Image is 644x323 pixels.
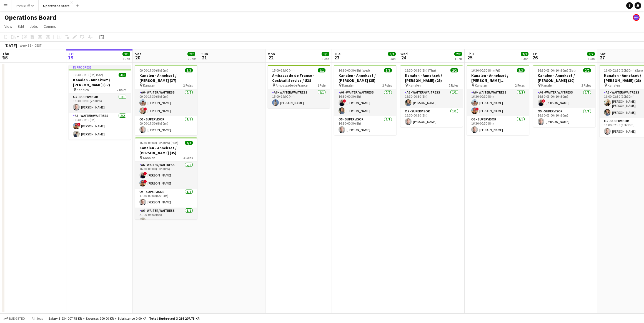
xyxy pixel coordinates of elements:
span: 16:30-03:00 (10h30m) (Sat) [538,68,576,72]
h3: Kanalen - Annekset / [PERSON_NAME] (35) [135,145,197,155]
span: 2/2 [450,68,458,72]
a: Comms [41,23,58,30]
span: 3/3 [384,68,392,72]
app-card-role: A6 - WAITER/WAITRESS1/116:30-00:30 (8h)[PERSON_NAME] [400,89,463,108]
span: Sat [135,51,141,56]
a: View [2,23,14,30]
span: 15:00-19:00 (4h) [272,68,295,72]
span: 2 Roles [382,83,392,87]
app-card-role: O5 - SUPERVISOR1/116:30-00:30 (8h)[PERSON_NAME] [400,108,463,127]
span: 3/3 [185,68,193,72]
div: CEST [34,43,42,47]
span: 2 Roles [449,83,458,87]
span: 16:30-00:30 (8h) (Fri) [471,68,500,72]
h3: Kanalen - Annekset / [PERSON_NAME] (25) [400,73,463,83]
span: 16:30-03:00 (10h30m) (Sun) [139,141,178,145]
span: Kanalen [475,83,487,87]
app-card-role: O5 - SUPERVISOR1/116:30-03:00 (10h30m)[PERSON_NAME] [533,108,595,127]
app-card-role: A6 - WAITER/WAITRESS1/116:30-03:00 (10h30m)![PERSON_NAME] [533,89,595,108]
span: 09:00-17:30 (8h30m) [139,68,168,72]
span: 16:30-01:30 (9h) (Sat) [73,73,103,77]
span: ! [77,123,81,126]
app-card-role: O5 - SUPERVISOR1/109:00-17:30 (8h30m)[PERSON_NAME] [135,116,197,135]
a: Edit [16,23,26,30]
span: Sun [201,51,208,56]
div: 1 Job [587,57,595,61]
span: 22 [267,54,275,61]
span: 24 [400,54,408,61]
span: Kanalen [409,83,421,87]
h3: Ambassade de France - Cocktail Service / U38 [268,73,330,83]
span: 23 [333,54,340,61]
span: Kanalen [77,88,89,92]
span: ! [343,99,346,103]
span: Thu [2,51,9,56]
span: Week 38 [18,43,32,47]
span: 20 [134,54,141,61]
span: 21 [201,54,208,61]
span: 2/2 [587,52,595,56]
span: ! [144,180,147,183]
span: Comms [44,24,56,29]
span: Thu [467,51,474,56]
app-job-card: 16:30-03:00 (10h30m) (Sat)2/2Kanalen - Annekset / [PERSON_NAME] (30) Kanalen2 RolesA6 - WAITER/WA... [533,65,595,127]
span: 4/4 [185,141,193,145]
span: 1 Role [317,83,325,87]
app-job-card: In progress16:30-01:30 (9h) (Sat)3/3Kanalen - Annekset / [PERSON_NAME] (37) Kanalen2 RolesO5 - SU... [69,65,131,140]
span: Fri [533,51,538,56]
span: 2/2 [454,52,462,56]
span: Ambassade de France [276,83,307,87]
app-job-card: 16:30-00:30 (8h) (Fri)3/3Kanalen - Annekset / [PERSON_NAME] [PERSON_NAME] - WM (30) Kanalen2 Role... [467,65,529,135]
span: 3 Roles [183,156,193,160]
span: View [4,24,12,29]
span: 2 Roles [117,88,126,92]
span: Kanalen [608,83,620,87]
span: 3/3 [521,52,528,56]
button: Operations Board [39,0,74,11]
span: ! [542,99,545,103]
app-card-role: A6 - WAITER/WAITRESS2/216:30-03:00 (10h30m)![PERSON_NAME]![PERSON_NAME] [135,162,197,189]
span: Wed [400,51,408,56]
button: Budgeted [3,316,26,322]
div: 2 Jobs [188,57,196,61]
span: Kanalen [541,83,553,87]
app-job-card: 16:30-00:30 (8h) (Thu)2/2Kanalen - Annekset / [PERSON_NAME] (25) Kanalen2 RolesA6 - WAITER/WAITRE... [400,65,463,127]
div: [DATE] [4,43,17,48]
h3: Kanalen - Annekset / [PERSON_NAME] (37) [135,73,197,83]
span: 2 Roles [515,83,525,87]
app-card-role: O5 - SUPERVISOR1/116:30-00:30 (8h)[PERSON_NAME] [334,116,396,135]
app-job-card: 15:00-19:00 (4h)1/1Ambassade de France - Cocktail Service / U38 Ambassade de France1 RoleA6 - WAI... [268,65,330,108]
span: 18 [1,54,9,61]
app-job-card: 16:30-00:30 (8h) (Wed)3/3Kanalen - Annekset / [PERSON_NAME] (35) Kanalen2 RolesA6 - WAITER/WAITRE... [334,65,396,135]
span: 25 [466,54,474,61]
span: Edit [18,24,24,29]
span: Kanalen [342,83,354,87]
app-card-role: A6 - WAITER/WAITRESS2/216:30-00:30 (8h)[PERSON_NAME]![PERSON_NAME] [467,89,529,116]
app-card-role: A6 - WAITER/WAITRESS1/115:00-19:00 (4h)[PERSON_NAME] [268,89,330,108]
span: Sat [600,51,606,56]
span: 2 Roles [183,83,193,87]
span: ! [144,107,147,111]
div: Salary 3 234 007.75 KR + Expenses 200.00 KR + Subsistence 0.00 KR = [49,316,199,321]
app-card-role: A6 - WAITER/WAITRESS1/121:00-03:00 (6h)[PERSON_NAME] [135,208,197,226]
span: 16:30-00:30 (8h) (Wed) [339,68,370,72]
h1: Operations Board [4,13,56,22]
span: 3/3 [119,73,126,77]
app-job-card: 09:00-17:30 (8h30m)3/3Kanalen - Annekset / [PERSON_NAME] (37) Kanalen2 RolesA6 - WAITER/WAITRESS2... [135,65,197,135]
app-job-card: 16:30-03:00 (10h30m) (Sun)4/4Kanalen - Annekset / [PERSON_NAME] (35) Kanalen3 RolesA6 - WAITER/WA... [135,137,197,219]
span: Budgeted [9,317,25,321]
span: 1/1 [322,52,329,56]
span: All jobs [31,316,44,321]
app-card-role: A6 - WAITER/WAITRESS2/216:30-01:30 (9h)![PERSON_NAME][PERSON_NAME] [69,113,131,140]
span: 3/3 [388,52,396,56]
div: 1 Job [521,57,528,61]
span: Jobs [30,24,38,29]
h3: Kanalen - Annekset / [PERSON_NAME] (37) [69,77,131,87]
